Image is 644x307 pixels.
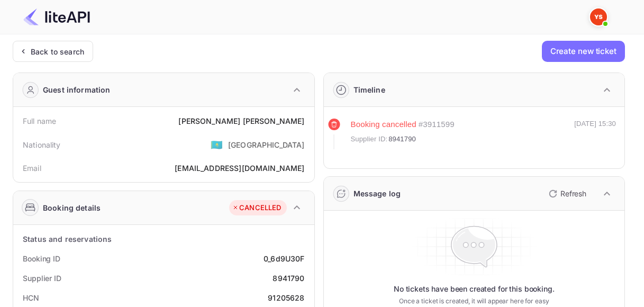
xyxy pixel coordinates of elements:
button: Create new ticket [542,41,625,62]
div: 91205628 [268,292,304,303]
div: Booking ID [23,253,60,264]
div: 0_6d9U30F [264,253,304,264]
div: CANCELLED [232,203,281,213]
div: Status and reservations [23,233,112,245]
div: Booking details [43,202,101,213]
button: Refresh [542,185,591,202]
div: Timeline [353,84,385,95]
div: Guest information [43,84,111,95]
span: 8941790 [388,134,416,145]
div: 8941790 [273,273,304,284]
div: Booking cancelled [351,119,416,131]
div: Full name [23,115,56,127]
div: Back to search [31,46,84,57]
span: Supplier ID: [351,134,388,145]
p: Refresh [560,188,586,199]
div: [PERSON_NAME] [PERSON_NAME] [178,115,304,127]
div: [DATE] 15:30 [574,119,616,149]
div: HCN [23,292,39,303]
img: LiteAPI Logo [23,8,90,25]
p: No tickets have been created for this booking. [394,284,555,294]
div: [GEOGRAPHIC_DATA] [228,139,305,150]
div: Supplier ID [23,273,61,284]
span: United States [211,135,223,154]
div: [EMAIL_ADDRESS][DOMAIN_NAME] [175,162,304,174]
div: Message log [353,188,401,199]
div: Nationality [23,139,61,150]
div: Email [23,162,41,174]
div: # 3911599 [419,119,455,131]
img: Yandex Support [590,8,607,25]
